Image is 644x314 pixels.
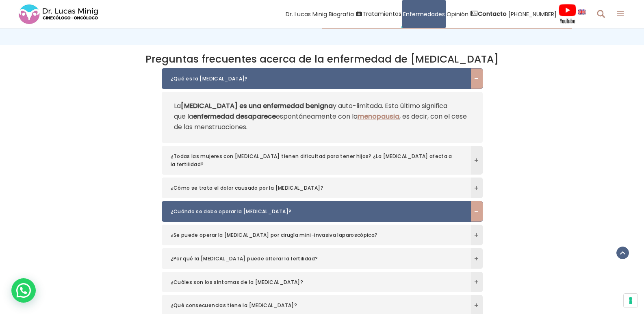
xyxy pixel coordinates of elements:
span: Biografía [329,9,354,19]
img: language english [578,9,585,14]
span: Enfermedades [403,9,445,19]
strong: enfermedad desaparece [193,112,276,121]
span: ¿Por qué la [MEDICAL_DATA] puede alterar la fertilidad? [171,255,458,263]
span: Opinión [447,9,468,19]
img: Videos Youtube Ginecología [558,4,577,24]
span: ¿Cómo se trata el dolor causado por la [MEDICAL_DATA]? [171,184,458,192]
button: Sus preferencias de consentimiento para tecnologías de seguimiento [624,294,637,308]
p: La y auto-limitada. Esto último significa que la espontáneamente con la , es decir, con el cese d... [174,101,471,132]
span: ¿Cuáles son los síntomas de la [MEDICAL_DATA]? [171,278,458,286]
span: ¿Qué es la [MEDICAL_DATA]? [171,75,458,83]
span: Tratamientos [362,9,401,19]
span: ¿Se puede operar la [MEDICAL_DATA] por cirugía mini-invasiva laparoscópica? [171,231,458,239]
strong: [MEDICAL_DATA] es una enfermedad benigna [181,101,333,110]
strong: Contacto [478,10,507,18]
h2: Preguntas frecuentes acerca de la enfermedad de [MEDICAL_DATA] [78,53,566,65]
span: ¿Qué consecuencias tiene la [MEDICAL_DATA]? [171,301,458,310]
span: Dr. Lucas Minig [286,9,327,19]
a: menopausia [358,112,399,121]
span: [PHONE_NUMBER] [508,9,557,19]
span: ¿Cuándo se debe operar la [MEDICAL_DATA]? [171,208,458,216]
span: ¿Todas las mujeres con [MEDICAL_DATA] tienen dificultad para tener hijos? ¿La [MEDICAL_DATA] afec... [171,152,458,169]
